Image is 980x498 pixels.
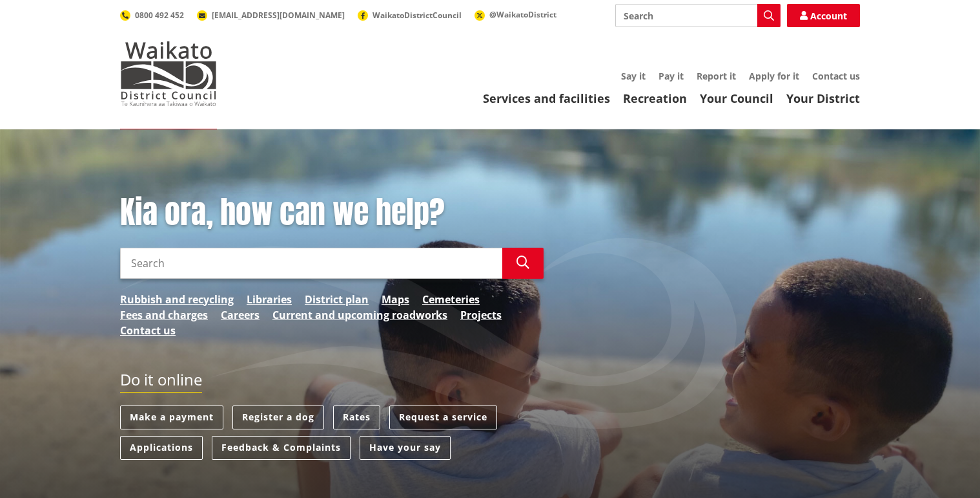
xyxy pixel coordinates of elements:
[615,4,781,27] input: Search input
[373,10,462,21] span: WaikatoDistrictCouncil
[475,9,556,20] a: @WaikatoDistrict
[921,444,967,490] iframe: Messenger Launcher
[422,292,480,307] a: Cemeteries
[787,4,860,27] a: Account
[120,323,176,338] a: Contact us
[120,307,208,323] a: Fees and charges
[812,70,860,82] a: Contact us
[120,371,202,393] h2: Do it online
[120,436,203,460] a: Applications
[658,70,684,82] a: Pay it
[135,10,184,21] span: 0800 492 452
[621,70,646,82] a: Say it
[389,406,497,429] a: Request a service
[360,436,451,460] a: Have your say
[197,10,345,21] a: [EMAIL_ADDRESS][DOMAIN_NAME]
[358,10,462,21] a: WaikatoDistrictCouncil
[272,307,447,323] a: Current and upcoming roadworks
[120,292,234,307] a: Rubbish and recycling
[212,10,345,21] span: [EMAIL_ADDRESS][DOMAIN_NAME]
[305,292,369,307] a: District plan
[120,248,502,279] input: Search input
[120,10,184,21] a: 0800 492 452
[697,70,736,82] a: Report it
[749,70,799,82] a: Apply for it
[489,9,556,20] span: @WaikatoDistrict
[120,406,223,429] a: Make a payment
[700,91,773,106] a: Your Council
[460,307,502,323] a: Projects
[212,436,351,460] a: Feedback & Complaints
[232,406,324,429] a: Register a dog
[382,292,409,307] a: Maps
[247,292,292,307] a: Libraries
[120,194,544,232] h1: Kia ora, how can we help?
[221,307,260,323] a: Careers
[786,91,860,106] a: Your District
[333,406,380,429] a: Rates
[120,41,217,106] img: Waikato District Council - Te Kaunihera aa Takiwaa o Waikato
[623,91,687,106] a: Recreation
[483,91,610,106] a: Services and facilities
